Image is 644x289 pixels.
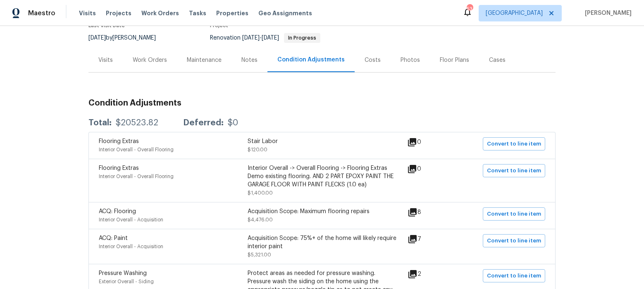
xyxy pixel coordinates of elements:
[106,9,131,17] span: Projects
[401,56,420,64] div: Photos
[210,35,320,41] span: Renovation
[467,5,472,13] div: 53
[141,9,179,17] span: Work Orders
[582,9,632,17] span: [PERSON_NAME]
[99,139,139,144] span: Flooring Extras
[28,9,55,17] span: Maestro
[248,252,271,257] span: $5,321.00
[407,164,448,174] div: 0
[99,279,154,284] span: Exterior Overall - Siding
[241,56,258,64] div: Notes
[487,166,541,176] span: Convert to line item
[440,56,469,64] div: Floor Plans
[187,56,222,64] div: Maintenance
[88,99,556,107] h3: Condition Adjustments
[248,207,396,216] div: Acquisition Scope: Maximum flooring repairs
[483,207,545,221] button: Convert to line item
[487,209,541,219] span: Convert to line item
[99,235,128,241] span: ACQ: Paint
[99,270,147,276] span: Pressure Washing
[483,269,545,282] button: Convert to line item
[277,56,345,64] div: Condition Adjustments
[248,234,396,251] div: Acquisition Scope: 75%+ of the home will likely require interior paint
[489,56,506,64] div: Cases
[216,9,248,17] span: Properties
[483,164,545,177] button: Convert to line item
[365,56,381,64] div: Costs
[487,271,541,281] span: Convert to line item
[258,9,312,17] span: Geo Assignments
[99,209,136,214] span: ACQ: Flooring
[116,119,158,127] div: $20523.82
[487,236,541,246] span: Convert to line item
[248,217,273,222] span: $4,476.00
[79,9,96,17] span: Visits
[262,35,279,41] span: [DATE]
[248,190,273,195] span: $1,400.00
[248,164,396,189] div: Interior Overall -> Overall Flooring -> Flooring Extras Demo existing flooring. AND 2 PART EPOXY ...
[483,234,545,247] button: Convert to line item
[483,137,545,150] button: Convert to line item
[486,9,543,17] span: [GEOGRAPHIC_DATA]
[189,10,206,16] span: Tasks
[242,35,279,41] span: -
[248,137,396,146] div: Stair Labor
[88,33,166,43] div: by [PERSON_NAME]
[98,56,113,64] div: Visits
[99,244,163,249] span: Interior Overall - Acquisition
[487,139,541,149] span: Convert to line item
[183,119,224,127] div: Deferred:
[88,119,112,127] div: Total:
[407,137,448,147] div: 0
[99,147,174,152] span: Interior Overall - Overall Flooring
[133,56,167,64] div: Work Orders
[408,269,448,279] div: 2
[99,174,174,179] span: Interior Overall - Overall Flooring
[242,35,260,41] span: [DATE]
[408,234,448,244] div: 7
[248,147,267,152] span: $120.00
[285,35,320,40] span: In Progress
[99,165,139,171] span: Flooring Extras
[408,207,448,217] div: 8
[228,119,238,127] div: $0
[99,217,163,222] span: Interior Overall - Acquisition
[88,35,106,41] span: [DATE]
